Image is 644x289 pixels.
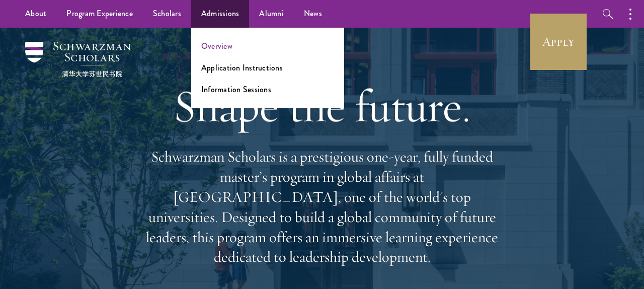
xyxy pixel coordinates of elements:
[141,78,503,134] h1: Shape the future.
[201,62,283,74] a: Application Instructions
[530,14,587,70] a: Apply
[201,40,232,52] a: Overview
[201,84,271,95] a: Information Sessions
[25,42,131,77] img: Schwarzman Scholars
[141,147,503,267] p: Schwarzman Scholars is a prestigious one-year, fully funded master’s program in global affairs at...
